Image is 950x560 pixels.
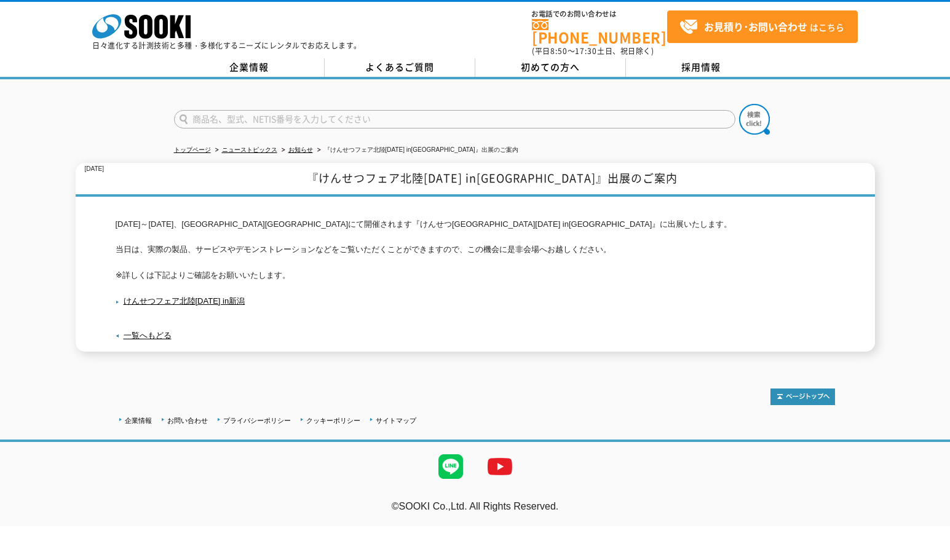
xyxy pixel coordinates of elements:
input: 商品名、型式、NETIS番号を入力してください [174,110,735,128]
a: クッキーポリシー [306,417,360,424]
img: LINE [426,442,475,491]
li: 『けんせつフェア北陸[DATE] in[GEOGRAPHIC_DATA]』出展のご案内 [315,144,518,157]
h1: 『けんせつフェア北陸[DATE] in[GEOGRAPHIC_DATA]』出展のご案内 [76,163,875,197]
a: お知らせ [288,146,313,153]
img: YouTube [475,442,524,491]
p: [DATE] [85,163,104,176]
a: ニューストピックス [222,146,277,153]
a: お問い合わせ [167,417,208,424]
img: トップページへ [770,388,835,405]
a: 一覧へもどる [124,331,172,340]
a: けんせつフェア北陸[DATE] in新潟 [116,296,245,306]
a: トップページ [174,146,211,153]
a: 企業情報 [174,58,325,77]
p: [DATE]～[DATE]、[GEOGRAPHIC_DATA][GEOGRAPHIC_DATA]にて開催されます『けんせつ[GEOGRAPHIC_DATA][DATE] in[GEOGRAPHI... [116,218,835,282]
p: 日々進化する計測技術と多種・多様化するニーズにレンタルでお応えします。 [92,42,362,49]
a: 初めての方へ [475,58,626,77]
span: 初めての方へ [521,60,580,74]
a: サイトマップ [376,417,416,424]
span: 17:30 [575,45,597,57]
span: お電話でのお問い合わせは [532,10,667,18]
a: 採用情報 [626,58,777,77]
strong: お見積り･お問い合わせ [704,19,807,34]
span: (平日 ～ 土日、祝日除く) [532,45,654,57]
span: はこちら [679,18,844,36]
span: 8:50 [550,45,568,57]
a: よくあるご質問 [325,58,475,77]
img: btn_search.png [739,104,770,135]
a: [PHONE_NUMBER] [532,19,667,44]
a: プライバシーポリシー [223,417,291,424]
a: テストMail [903,514,950,524]
a: 企業情報 [125,417,152,424]
a: お見積り･お問い合わせはこちら [667,10,858,43]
